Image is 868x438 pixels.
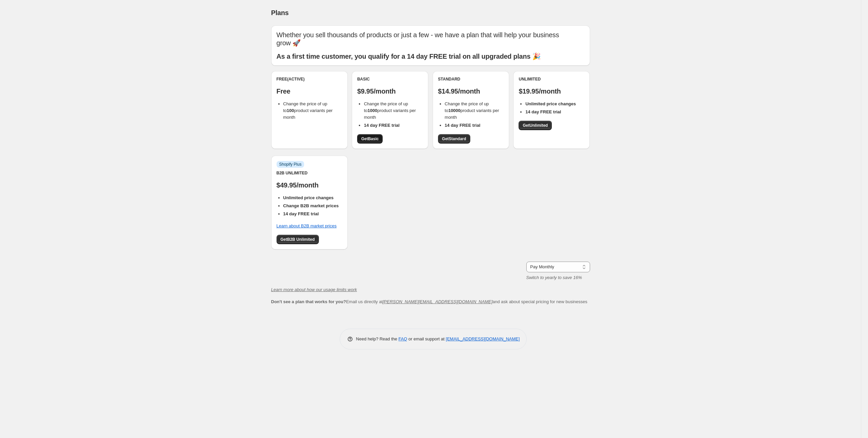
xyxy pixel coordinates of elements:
span: Need help? Read the [356,336,399,341]
p: $9.95/month [357,87,423,95]
span: Change the price of up to product variants per month [364,101,416,120]
p: $14.95/month [438,87,504,95]
div: Basic [357,76,423,82]
span: Get Standard [442,136,466,142]
b: 10000 [448,108,461,113]
i: Switch to yearly to save 16% [526,275,582,280]
b: 14 day FREE trial [364,123,399,128]
span: Email us directly at and ask about special pricing for new businesses [271,299,587,304]
a: Learn about B2B market prices [277,223,337,228]
b: 100 [287,108,294,113]
a: GetB2B Unlimited [277,235,319,244]
span: Change the price of up to product variants per month [445,101,499,120]
b: Unlimited price changes [525,101,576,106]
span: Plans [271,9,289,16]
div: B2B Unlimited [277,170,342,176]
b: 14 day FREE trial [283,211,319,216]
b: Unlimited price changes [283,195,334,200]
span: Change the price of up to product variants per month [283,101,333,120]
div: Free (Active) [277,76,342,82]
p: Free [277,87,342,95]
span: or email support at [407,336,446,341]
a: GetUnlimited [519,121,552,130]
b: As a first time customer, you qualify for a 14 day FREE trial on all upgraded plans 🎉 [277,53,541,60]
b: Change B2B market prices [283,203,339,208]
p: $49.95/month [277,181,342,189]
p: Whether you sell thousands of products or just a few - we have a plan that will help your busines... [277,31,585,47]
a: GetStandard [438,134,470,144]
span: Get B2B Unlimited [281,237,315,242]
b: 14 day FREE trial [525,109,561,114]
span: Shopify Plus [279,162,302,167]
b: 1000 [368,108,377,113]
b: Don't see a plan that works for you? [271,299,346,304]
span: Get Basic [361,136,379,142]
a: Learn more about how our usage limits work [271,287,357,292]
p: $19.95/month [519,87,584,95]
a: FAQ [398,336,407,341]
b: 14 day FREE trial [445,123,480,128]
span: Get Unlimited [523,123,548,128]
a: [EMAIL_ADDRESS][DOMAIN_NAME] [446,336,520,341]
a: GetBasic [357,134,383,144]
div: Unlimited [519,76,584,82]
div: Standard [438,76,504,82]
a: [PERSON_NAME][EMAIL_ADDRESS][DOMAIN_NAME] [383,299,492,304]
